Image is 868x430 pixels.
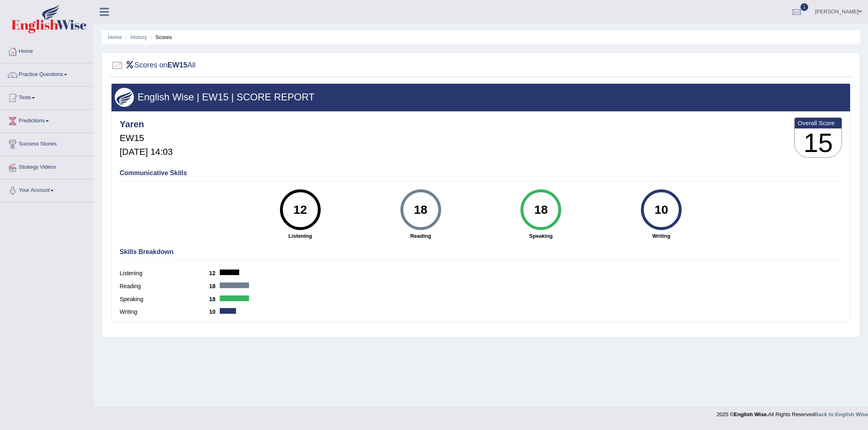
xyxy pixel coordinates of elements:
h2: Scores on All [111,59,196,72]
strong: Reading [365,232,477,240]
a: Practice Questions [0,63,93,84]
b: EW15 [168,61,188,69]
h4: Yaren [120,119,173,129]
a: History [131,34,147,40]
b: 12 [209,270,220,276]
a: Home [108,34,122,40]
strong: Writing [605,232,717,240]
h5: [DATE] 14:03 [120,147,173,157]
b: 10 [209,308,220,315]
a: Home [0,40,93,61]
a: Back to English Wise [815,411,868,417]
b: 18 [209,283,220,289]
div: 12 [285,193,315,227]
h3: 15 [795,128,842,158]
a: Success Stories [0,133,93,153]
div: 18 [526,193,556,227]
strong: Speaking [485,232,597,240]
h4: Skills Breakdown [120,248,842,256]
strong: English Wise. [734,411,768,417]
h4: Communicative Skills [120,169,842,177]
span: 1 [800,3,809,11]
label: Reading [120,282,209,291]
label: Listening [120,269,209,278]
h3: English Wise | EW15 | SCORE REPORT [115,92,847,102]
strong: Listening [244,232,356,240]
div: 10 [647,193,676,227]
h5: EW15 [120,133,173,143]
b: Overall Score [798,119,839,126]
a: Your Account [0,179,93,200]
a: Tests [0,87,93,107]
a: Strategy Videos [0,156,93,176]
img: wings.png [115,88,134,107]
label: Writing [120,308,209,316]
li: Scores [149,33,172,41]
b: 18 [209,296,220,302]
div: 2025 © All Rights Reserved [717,406,868,418]
div: 18 [406,193,435,227]
a: Predictions [0,110,93,130]
label: Speaking [120,295,209,304]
